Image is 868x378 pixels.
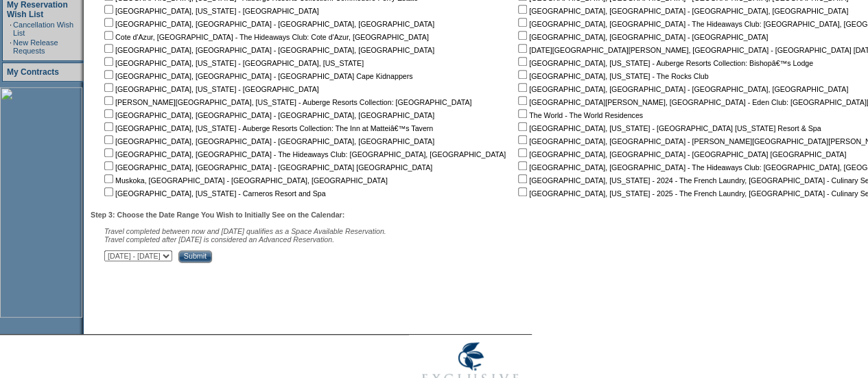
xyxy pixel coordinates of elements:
b: Step 3: Choose the Date Range You Wish to Initially See on the Calendar: [91,211,344,219]
nobr: [GEOGRAPHIC_DATA], [GEOGRAPHIC_DATA] - [GEOGRAPHIC_DATA], [GEOGRAPHIC_DATA] [102,46,434,54]
a: My Contracts [7,67,59,77]
nobr: Cote d'Azur, [GEOGRAPHIC_DATA] - The Hideaways Club: Cote d'Azur, [GEOGRAPHIC_DATA] [102,33,429,41]
nobr: [GEOGRAPHIC_DATA], [US_STATE] - Auberge Resorts Collection: The Inn at Matteiâ€™s Tavern [102,124,433,132]
nobr: [GEOGRAPHIC_DATA], [GEOGRAPHIC_DATA] - [GEOGRAPHIC_DATA] Cape Kidnappers [102,72,412,80]
td: · [10,38,12,55]
nobr: [GEOGRAPHIC_DATA], [GEOGRAPHIC_DATA] - [GEOGRAPHIC_DATA] [515,33,768,41]
input: Submit [178,250,212,263]
nobr: [GEOGRAPHIC_DATA], [GEOGRAPHIC_DATA] - [GEOGRAPHIC_DATA] [GEOGRAPHIC_DATA] [102,163,432,172]
nobr: [GEOGRAPHIC_DATA], [US_STATE] - [GEOGRAPHIC_DATA] [102,7,319,15]
nobr: [GEOGRAPHIC_DATA], [US_STATE] - Auberge Resorts Collection: Bishopâ€™s Lodge [515,59,813,67]
nobr: Travel completed after [DATE] is considered an Advanced Reservation. [104,235,334,244]
a: Cancellation Wish List [13,21,73,37]
nobr: [GEOGRAPHIC_DATA], [GEOGRAPHIC_DATA] - The Hideaways Club: [GEOGRAPHIC_DATA], [GEOGRAPHIC_DATA] [102,150,506,158]
a: New Release Requests [13,38,58,55]
nobr: [GEOGRAPHIC_DATA], [GEOGRAPHIC_DATA] - [GEOGRAPHIC_DATA], [GEOGRAPHIC_DATA] [515,85,848,93]
nobr: Muskoka, [GEOGRAPHIC_DATA] - [GEOGRAPHIC_DATA], [GEOGRAPHIC_DATA] [102,176,388,185]
nobr: [GEOGRAPHIC_DATA], [US_STATE] - The Rocks Club [515,72,708,80]
nobr: [GEOGRAPHIC_DATA], [US_STATE] - [GEOGRAPHIC_DATA] [102,85,319,93]
nobr: [GEOGRAPHIC_DATA], [US_STATE] - Carneros Resort and Spa [102,189,326,198]
nobr: [GEOGRAPHIC_DATA], [GEOGRAPHIC_DATA] - [GEOGRAPHIC_DATA], [GEOGRAPHIC_DATA] [102,111,434,119]
nobr: [GEOGRAPHIC_DATA], [US_STATE] - [GEOGRAPHIC_DATA] [US_STATE] Resort & Spa [515,124,821,132]
nobr: [PERSON_NAME][GEOGRAPHIC_DATA], [US_STATE] - Auberge Resorts Collection: [GEOGRAPHIC_DATA] [102,98,471,106]
td: · [10,21,12,37]
nobr: [GEOGRAPHIC_DATA], [GEOGRAPHIC_DATA] - [GEOGRAPHIC_DATA], [GEOGRAPHIC_DATA] [102,137,434,145]
nobr: [GEOGRAPHIC_DATA], [US_STATE] - [GEOGRAPHIC_DATA], [US_STATE] [102,59,364,67]
nobr: [GEOGRAPHIC_DATA], [GEOGRAPHIC_DATA] - [GEOGRAPHIC_DATA], [GEOGRAPHIC_DATA] [102,20,434,28]
nobr: The World - The World Residences [515,111,643,119]
span: Travel completed between now and [DATE] qualifies as a Space Available Reservation. [104,227,386,235]
nobr: [GEOGRAPHIC_DATA], [GEOGRAPHIC_DATA] - [GEOGRAPHIC_DATA] [GEOGRAPHIC_DATA] [515,150,846,158]
nobr: [GEOGRAPHIC_DATA], [GEOGRAPHIC_DATA] - [GEOGRAPHIC_DATA], [GEOGRAPHIC_DATA] [515,7,848,15]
